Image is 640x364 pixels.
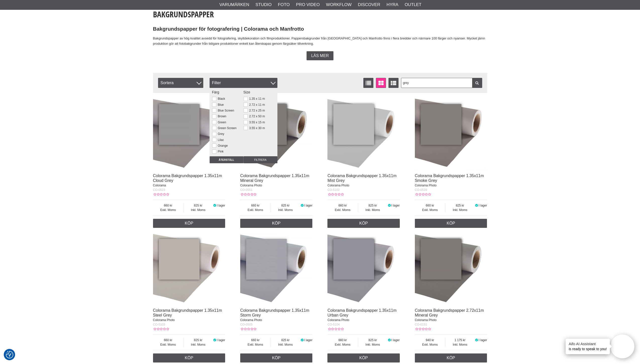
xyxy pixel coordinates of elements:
[217,204,225,207] span: I lager
[327,323,340,326] span: CO-5104
[391,204,400,207] span: I lager
[240,327,256,331] div: Kundbetyg: 0
[153,233,225,305] img: Colorama Bakgrundspapper 1.35x11m Steel Grey
[363,78,373,88] a: Listvisning
[248,115,265,118] label: 2.72 x 50 m
[240,342,271,347] span: Exkl. Moms
[327,327,343,331] div: Kundbetyg: 0
[415,233,487,305] img: Colorama Bakgrundspapper 2.72x11m Mineral Grey
[387,338,391,342] i: I lager
[271,203,300,208] span: 825
[327,203,358,208] span: 660
[304,338,312,342] span: I lager
[153,36,487,46] p: Bakgrundspapper av hög kvalitet avsedd för fotografering, skyltdekoration och filmproduktioner. P...
[240,192,256,197] div: Kundbetyg: 0
[376,78,386,88] a: Fönstervisning
[216,150,224,153] label: Pink
[216,144,228,147] label: Orange
[153,308,222,317] a: Colorama Bakgrundspapper 1.35x11m Steel Grey
[327,188,340,192] span: CO-5102
[216,126,237,130] label: Green Screen
[358,208,387,212] span: Inkl. Moms
[300,338,304,342] i: I lager
[183,342,213,347] span: Inkl. Moms
[327,219,400,228] a: Köp
[183,338,213,342] span: 825
[566,339,610,354] div: is ready to speak to you!
[210,156,243,163] input: Återställ
[415,308,484,317] a: Colorama Bakgrundspapper 2.72x11m Mineral Grey
[240,323,253,326] span: CO-0505
[311,54,329,58] span: Läs mer
[153,219,225,228] a: Köp
[391,338,400,342] span: I lager
[271,338,300,342] span: 825
[213,338,217,342] i: I lager
[300,204,304,207] i: I lager
[415,188,427,192] span: CO-0539
[153,323,165,326] span: CO-5103
[153,327,169,331] div: Kundbetyg: 0
[388,78,399,88] a: Utökad listvisning
[240,233,313,305] img: Colorama Bakgrundspapper 1.35x11m Storm Grey
[248,103,265,107] label: 2.72 x 11 m
[6,351,13,358] img: Revisit consent button
[271,208,300,212] span: Inkl. Moms
[415,318,437,322] span: Colorama Photo
[248,109,265,112] label: 2.72 x 25 m
[479,338,487,342] span: I lager
[387,204,391,207] i: I lager
[153,353,225,362] a: Köp
[248,121,265,124] label: 3.55 x 15 m
[358,342,387,347] span: Inkl. Moms
[219,2,249,8] a: Varumärken
[248,97,265,100] label: 1.35 x 11 m
[296,2,320,8] a: Pro Video
[153,208,183,212] span: Exkl. Moms
[327,208,358,212] span: Exkl. Moms
[472,78,482,88] a: Filtrera
[240,208,271,212] span: Exkl. Moms
[248,126,265,130] label: 3.55 x 30 m
[415,327,431,331] div: Kundbetyg: 0
[153,338,183,342] span: 660
[415,98,487,170] img: Colorama Bakgrundspapper 1.35x11m Smoke Grey
[445,203,475,208] span: 825
[243,90,250,94] span: Size
[327,353,400,362] a: Köp
[327,318,349,322] span: Colorama Photo
[240,219,313,228] a: Köp
[415,353,487,362] a: Köp
[153,342,183,347] span: Exkl. Moms
[216,97,225,100] label: Black
[153,318,175,322] span: Colorama Photo
[415,184,437,187] span: Colorama Photo
[304,204,312,207] span: I lager
[216,132,224,136] label: Grey
[271,342,300,347] span: Inkl. Moms
[475,204,479,207] i: I lager
[569,341,607,346] h4: Aifo AI Assistant
[327,184,349,187] span: Colorama Photo
[415,323,427,326] span: CO-0151
[278,2,290,8] a: Foto
[153,192,169,197] div: Kundbetyg: 0
[327,308,397,317] a: Colorama Bakgrundspapper 1.35x11m Urban Grey
[183,203,213,208] span: 825
[216,109,234,112] label: Blue Screen
[240,353,313,362] a: Köp
[210,78,277,88] div: Filter
[243,156,277,163] input: Filtrera
[445,342,475,347] span: Inkl. Moms
[216,103,224,107] label: Blue
[326,2,352,8] a: Workflow
[240,318,262,322] span: Colorama Photo
[217,338,225,342] span: I lager
[213,204,217,207] i: I lager
[240,184,262,187] span: Colorama Photo
[240,174,309,183] a: Colorama Bakgrundspapper 1.35x11m Mineral Grey
[153,9,487,20] h1: Bakgrundspapper
[327,174,397,183] a: Colorama Bakgrundspapper 1.35x11m Mist Grey
[216,115,226,118] label: Brown
[240,188,253,192] span: CO-0551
